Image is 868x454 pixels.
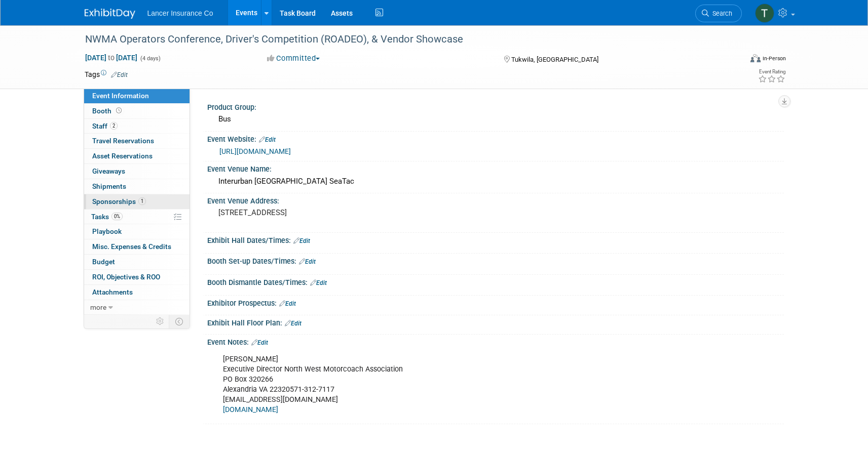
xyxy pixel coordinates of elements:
a: Shipments [84,179,190,194]
td: Toggle Event Tabs [169,315,190,328]
div: Interurban [GEOGRAPHIC_DATA] SeaTac [215,174,776,189]
a: Edit [251,339,268,346]
span: more [90,303,106,311]
span: [DATE] [DATE] [85,53,138,62]
a: Tasks0% [84,210,190,224]
div: Event Website: [207,132,784,145]
a: Asset Reservations [84,149,190,163]
a: Budget [84,255,190,269]
span: (4 days) [139,55,161,62]
span: 0% [111,213,123,220]
span: Misc. Expenses & Credits [92,242,171,251]
a: Giveaways [84,164,190,179]
div: Event Format [682,53,786,68]
span: Lancer Insurance Co [147,9,213,17]
div: Event Venue Name: [207,161,784,174]
a: Playbook [84,224,190,239]
a: Edit [299,258,316,265]
span: Giveaways [92,167,125,175]
div: Booth Dismantle Dates/Times: [207,275,784,288]
span: Booth not reserved yet [114,107,124,114]
span: Asset Reservations [92,152,153,160]
span: Tukwila, [GEOGRAPHIC_DATA] [511,56,598,63]
span: Attachments [92,288,133,296]
a: Booth [84,104,190,118]
div: Event Rating [758,69,785,74]
a: Attachments [84,285,190,300]
div: In-Person [762,55,786,62]
a: more [84,300,190,315]
span: Tasks [91,213,123,221]
div: Event Notes: [207,335,784,348]
a: Edit [111,71,128,78]
span: Staff [92,122,118,130]
div: Product Group: [207,100,784,112]
span: Search [709,10,732,17]
span: Shipments [92,182,126,190]
a: ROI, Objectives & ROO [84,270,190,284]
a: Edit [285,320,301,327]
div: Bus [215,111,776,127]
div: [PERSON_NAME] Executive Director North West Motorcoach Association PO Box 320266 Alexandria VA 22... [216,349,672,420]
a: Edit [293,237,310,244]
img: Terrence Forrest [755,4,774,23]
div: Exhibit Hall Dates/Times: [207,233,784,246]
span: Travel Reservations [92,137,154,145]
span: Budget [92,258,115,266]
a: Travel Reservations [84,134,190,148]
span: 1 [138,197,146,205]
a: Search [695,5,742,22]
a: [DOMAIN_NAME] [223,405,278,414]
img: ExhibitDay [85,9,135,19]
img: Format-Inperson.png [750,54,761,62]
div: Exhibitor Prospectus: [207,296,784,309]
a: Sponsorships1 [84,194,190,209]
pre: [STREET_ADDRESS] [218,208,436,217]
span: Event Information [92,92,149,100]
div: Booth Set-up Dates/Times: [207,254,784,267]
span: 2 [110,122,118,130]
button: Committed [263,53,324,64]
span: Playbook [92,227,122,235]
a: Misc. Expenses & Credits [84,239,190,254]
div: Exhibit Hall Floor Plan: [207,315,784,328]
span: to [106,54,116,62]
div: NWMA Operators Conference, Driver's Competition (ROADEO), & Vendor Showcase [82,30,727,49]
a: Edit [310,279,327,286]
td: Tags [85,69,128,79]
span: Booth [92,107,124,115]
span: ROI, Objectives & ROO [92,273,160,281]
span: Sponsorships [92,197,146,205]
a: Edit [259,136,276,143]
a: Event Information [84,89,190,103]
a: Edit [279,300,296,307]
a: Staff2 [84,119,190,134]
a: [URL][DOMAIN_NAME] [219,147,291,155]
div: Event Venue Address: [207,193,784,206]
td: Personalize Event Tab Strip [152,315,169,328]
